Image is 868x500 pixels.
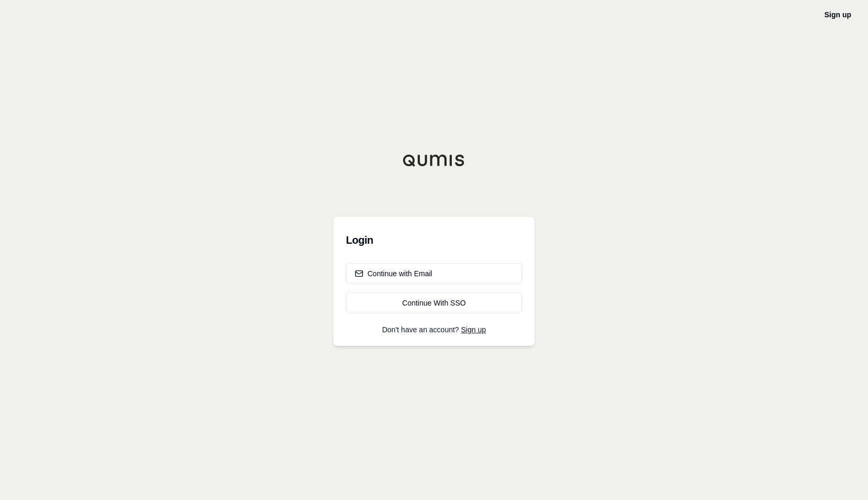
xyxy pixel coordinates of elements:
h3: Login [346,230,522,251]
p: Don't have an account? [346,326,522,333]
a: Sign up [824,10,851,19]
div: Continue With SSO [355,298,513,308]
img: Qumis [403,154,465,167]
a: Continue With SSO [346,292,522,313]
a: Sign up [461,325,486,334]
div: Continue with Email [355,268,432,279]
button: Continue with Email [346,263,522,284]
